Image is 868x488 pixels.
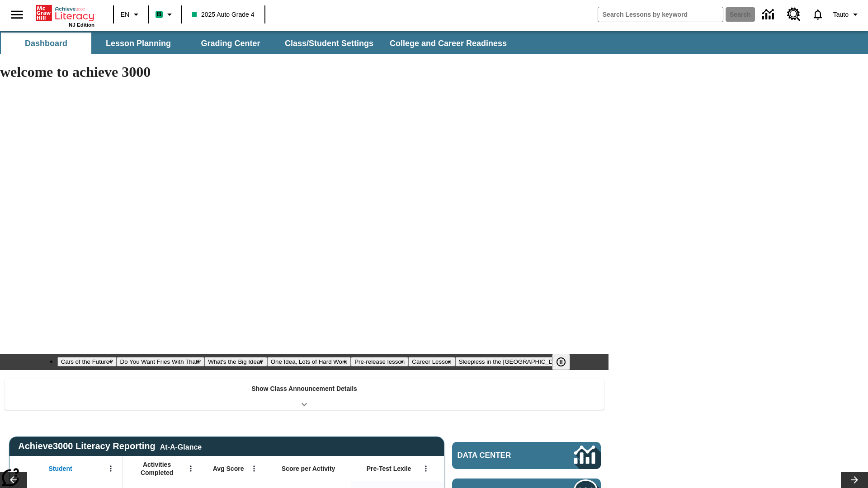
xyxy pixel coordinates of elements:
[552,354,570,370] button: Pause
[833,10,849,19] span: Tauto
[36,4,94,22] a: Home
[121,10,129,19] span: EN
[278,33,381,54] button: Class/Student Settings
[455,357,570,366] button: Slide 7 Sleepless in the Animal Kingdom
[5,379,604,410] div: Show Class Announcement Details
[251,384,357,394] p: Show Class Announcement Details
[204,357,267,366] button: Slide 3 What's the Big Idea?
[160,441,202,451] div: At-A-Glance
[18,441,202,451] span: Achieve3000 Literacy Reporting
[213,465,244,473] span: Avg Score
[157,9,161,20] span: B
[757,2,782,27] a: Data Center
[127,460,187,477] span: Activities Completed
[552,354,579,370] div: Pause
[419,462,433,475] button: Open Menu
[117,6,146,23] button: Language: EN, Select a language
[1,33,91,54] button: Dashboard
[841,472,868,488] button: Lesson carousel, Next
[104,462,118,475] button: Open Menu
[184,462,198,475] button: Open Menu
[382,33,514,54] button: College and Career Readiness
[782,2,806,27] a: Resource Center, Will open in new tab
[351,357,408,366] button: Slide 5 Pre-release lesson
[4,1,30,28] button: Open side menu
[192,10,255,19] span: 2025 Auto Grade 4
[57,357,117,366] button: Slide 1 Cars of the Future?
[408,357,455,366] button: Slide 6 Career Lesson
[830,6,864,23] button: Profile/Settings
[458,451,543,460] span: Data Center
[69,22,94,28] span: NJ Edition
[185,33,276,54] button: Grading Center
[452,442,601,469] a: Data Center
[806,3,830,26] a: Notifications
[247,462,261,475] button: Open Menu
[117,357,205,366] button: Slide 2 Do You Want Fries With That?
[367,465,411,473] span: Pre-Test Lexile
[36,3,94,28] div: Home
[49,465,72,473] span: Student
[598,7,723,22] input: search field
[93,33,184,54] button: Lesson Planning
[152,6,179,23] button: Boost Class color is mint green. Change class color
[267,357,351,366] button: Slide 4 One Idea, Lots of Hard Work
[282,465,335,473] span: Score per Activity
